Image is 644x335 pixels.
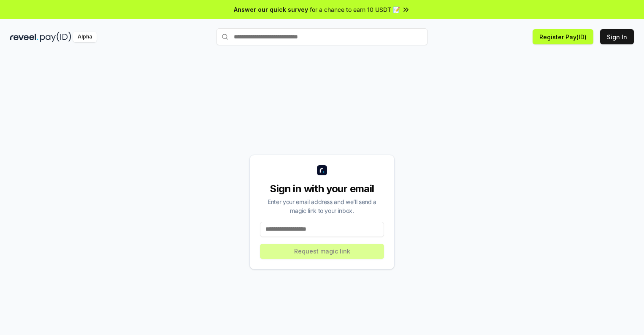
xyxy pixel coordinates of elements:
button: Sign In [600,29,634,44]
span: Answer our quick survey [234,5,308,14]
img: pay_id [40,32,71,42]
div: Alpha [73,32,97,42]
span: for a chance to earn 10 USDT 📝 [310,5,400,14]
div: Enter your email address and we’ll send a magic link to your inbox. [260,197,384,215]
img: reveel_dark [10,32,38,42]
div: Sign in with your email [260,182,384,196]
img: logo_small [317,165,327,175]
button: Register Pay(ID) [533,29,593,44]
